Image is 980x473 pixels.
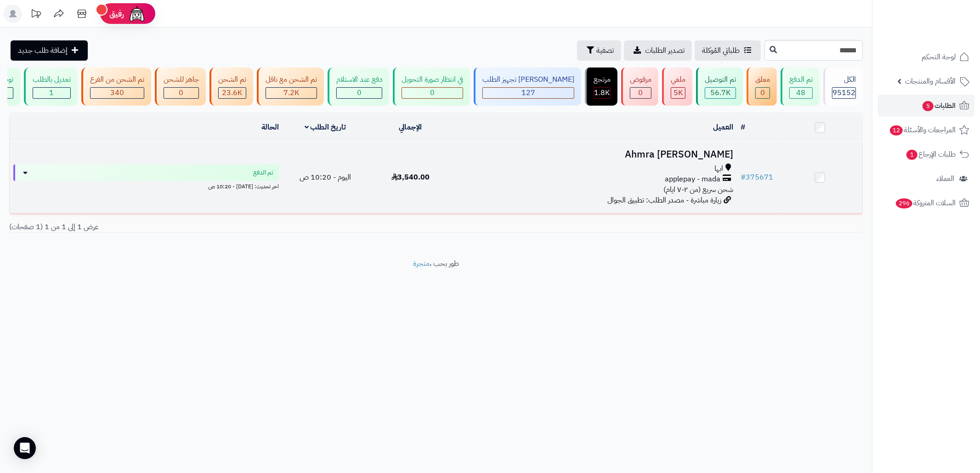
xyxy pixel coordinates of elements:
[674,87,683,98] span: 5K
[895,197,956,209] span: السلات المتروكة
[300,172,351,183] span: اليوم - 10:20 ص
[878,95,974,117] a: الطلبات5
[713,122,733,133] a: العميل
[222,87,243,98] span: 23.6K
[261,122,279,133] a: الحالة
[756,88,770,98] div: 0
[896,198,912,208] span: 296
[266,88,317,98] div: 7223
[326,68,391,106] a: دفع عند الاستلام 0
[472,68,583,106] a: [PERSON_NAME] تجهيز الطلب 127
[906,150,918,160] span: 1
[663,184,733,195] span: شحن سريع (من ٢-٧ ايام)
[391,172,430,183] span: 3,540.00
[22,68,79,106] a: تعديل بالطلب 1
[402,74,463,85] div: في انتظار صورة التحويل
[253,168,273,177] span: تم الدفع
[164,74,199,85] div: جاهز للشحن
[337,88,382,98] div: 0
[922,51,956,63] span: لوحة التحكم
[624,40,692,61] a: تصدير الطلبات
[583,68,619,106] a: مرتجع 1.8K
[760,87,765,98] span: 0
[109,8,124,19] span: رفيق
[90,74,144,85] div: تم الشحن من الفرع
[645,45,685,56] span: تصدير الطلبات
[630,74,651,85] div: مرفوض
[483,88,574,98] div: 127
[671,74,685,85] div: ملغي
[596,45,614,56] span: تصفية
[402,88,463,98] div: 0
[24,5,47,25] a: تحديثات المنصة
[413,258,430,269] a: متجرة
[705,88,736,98] div: 56668
[741,172,773,183] a: #375671
[878,143,974,165] a: طلبات الإرجاع1
[922,99,956,112] span: الطلبات
[741,172,746,183] span: #
[821,68,865,106] a: الكل95152
[18,45,68,56] span: إضافة طلب جديد
[218,74,246,85] div: تم الشحن
[391,68,472,106] a: في انتظار صورة التحويل 0
[179,87,184,98] span: 0
[905,75,956,88] span: الأقسام والمنتجات
[283,87,299,98] span: 7.2K
[219,88,246,98] div: 23558
[665,174,720,185] span: applepay - mada
[705,74,736,85] div: تم التوصيل
[79,68,153,106] a: تم الشحن من الفرع 340
[878,192,974,214] a: السلات المتروكة296
[521,87,535,98] span: 127
[357,87,362,98] span: 0
[878,119,974,141] a: المراجعات والأسئلة12
[741,122,745,133] a: #
[208,68,255,106] a: تم الشحن 23.6K
[660,68,694,106] a: ملغي 5K
[336,74,382,85] div: دفع عند الاستلام
[14,437,36,459] div: Open Intercom Messenger
[266,74,317,85] div: تم الشحن مع ناقل
[832,74,856,85] div: الكل
[2,222,436,232] div: عرض 1 إلى 1 من 1 (1 صفحات)
[577,40,621,61] button: تصفية
[797,87,806,98] span: 48
[13,181,279,191] div: اخر تحديث: [DATE] - 10:20 ص
[33,74,71,85] div: تعديل بالطلب
[305,122,346,133] a: تاريخ الطلب
[594,74,611,85] div: مرتجع
[695,40,761,61] a: طلباتي المُوكلة
[619,68,660,106] a: مرفوض 0
[936,172,954,185] span: العملاء
[153,68,208,106] a: جاهز للشحن 0
[128,5,146,23] img: ai-face.png
[607,195,721,206] span: زيارة مباشرة - مصدر الطلب: تطبيق الجوال
[779,68,821,106] a: تم الدفع 48
[789,74,813,85] div: تم الدفع
[890,125,903,135] span: 12
[878,46,974,68] a: لوحة التحكم
[595,87,610,98] span: 1.8K
[482,74,574,85] div: [PERSON_NAME] تجهيز الطلب
[457,149,733,160] h3: [PERSON_NAME] Ahmra
[11,40,88,61] a: إضافة طلب جديد
[671,88,685,98] div: 4975
[630,88,651,98] div: 0
[878,168,974,190] a: العملاء
[110,87,124,98] span: 340
[702,45,740,56] span: طلباتي المُوكلة
[714,163,723,174] span: ابها
[639,87,643,98] span: 0
[790,88,812,98] div: 48
[50,87,54,98] span: 1
[33,88,70,98] div: 1
[710,87,731,98] span: 56.7K
[745,68,779,106] a: معلق 0
[399,122,422,133] a: الإجمالي
[923,101,934,111] span: 5
[594,88,610,98] div: 1813
[255,68,326,106] a: تم الشحن مع ناقل 7.2K
[694,68,745,106] a: تم التوصيل 56.7K
[889,124,956,136] span: المراجعات والأسئلة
